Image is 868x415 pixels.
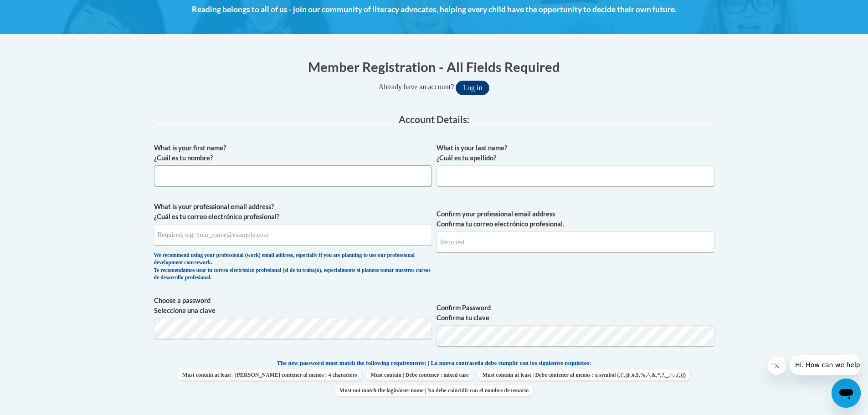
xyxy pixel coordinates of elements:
h4: Reading belongs to all of us - join our community of literacy advocates, helping every child have... [154,4,714,15]
label: Confirm your professional email address Confirma tu correo electrónico profesional. [437,209,714,229]
input: Metadata input [437,165,714,186]
label: What is your first name? ¿Cuál es tu nombre? [154,143,432,163]
iframe: Message from company [790,355,861,375]
span: Must not match the login/user name | No debe coincidir con el nombre de usuario [335,385,533,396]
iframe: Button to launch messaging window [832,379,861,408]
label: Confirm Password Confirma tu clave [437,303,714,323]
span: Must contain | Debe contener : mixed case [366,369,473,380]
span: Account Details: [399,113,470,125]
iframe: Close message [768,357,786,375]
input: Metadata input [154,224,432,245]
input: Required [437,231,714,252]
input: Metadata input [154,165,432,186]
button: Log in [456,81,489,95]
label: What is your professional email address? ¿Cuál es tu correo electrónico profesional? [154,202,432,222]
label: Choose a password Selecciona una clave [154,296,432,316]
span: Must contain at least | [PERSON_NAME] contener al menos : 4 characters [178,369,361,380]
span: The new password must match the following requirements: | La nueva contraseña debe cumplir con lo... [277,359,591,367]
label: What is your last name? ¿Cuál es tu apellido? [437,143,714,163]
span: Must contain at least | Debe contener al menos : a symbol (.[!,@,#,$,%,^,&,*,?,_,~,-,(,)]) [478,369,690,380]
span: Hi. How can we help? [5,6,74,14]
h1: Member Registration - All Fields Required [154,57,714,76]
div: We recommend using your professional (work) email address, especially if you are planning to use ... [154,252,432,282]
span: Already have an account? [379,83,454,91]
